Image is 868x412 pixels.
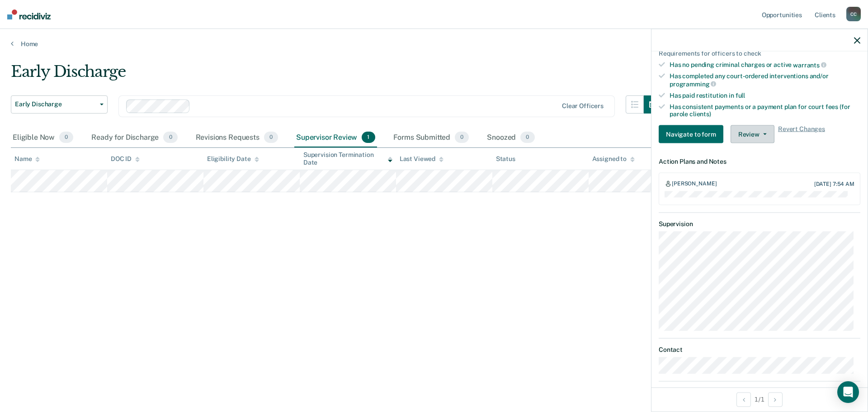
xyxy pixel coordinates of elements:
div: Supervision Termination Date [303,151,392,166]
div: Snoozed [485,128,536,148]
div: Eligible Now [11,128,75,148]
span: clients) [689,110,711,118]
span: 0 [264,132,278,143]
div: Has no pending criminal charges or active [670,61,860,69]
span: 0 [455,132,469,143]
span: Early Discharge [15,100,96,108]
button: Previous Opportunity [736,392,751,407]
div: Requirements for officers to check [659,49,860,57]
button: Review [731,125,774,143]
div: Early Discharge [11,62,662,88]
dt: Action Plans and Notes [659,158,860,166]
div: Has completed any court-ordered interventions and/or [670,72,860,88]
div: Status [496,155,515,163]
a: Home [11,40,857,48]
div: Name [14,155,40,163]
span: 0 [520,132,534,143]
img: Recidiviz [7,9,51,19]
div: Revisions Requests [194,128,280,148]
div: Has paid restitution in [670,91,860,99]
div: Ready for Discharge [90,128,179,148]
span: programming [670,80,716,87]
div: [PERSON_NAME] [672,180,717,187]
span: 0 [163,132,177,143]
span: Revert Changes [778,125,825,143]
dt: Contact [659,346,860,353]
a: Navigate to form link [659,125,727,143]
div: Eligibility Date [207,155,259,163]
button: Next Opportunity [768,392,783,407]
div: Supervisor Review [294,128,377,148]
button: Navigate to form [659,125,723,143]
div: Has consistent payments or a payment plan for court fees (for parole [670,103,860,118]
div: Forms Submitted [392,128,471,148]
div: Open Intercom Messenger [837,381,859,403]
span: warrants [793,61,826,68]
div: 1 / 1 [651,387,868,411]
span: 0 [59,132,73,143]
dt: Supervision [659,220,860,228]
div: Last Viewed [400,155,443,163]
div: Assigned to [592,155,635,163]
div: [DATE] 7:54 AM [814,180,854,187]
span: full [736,91,745,99]
div: C C [846,7,861,21]
div: DOC ID [111,155,140,163]
span: 1 [362,132,375,143]
div: Clear officers [562,102,604,110]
